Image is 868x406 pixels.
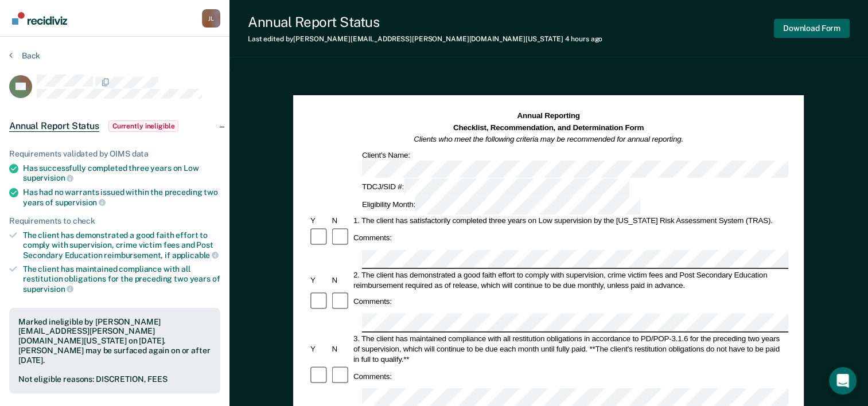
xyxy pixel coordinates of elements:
[352,233,394,243] div: Comments:
[330,275,352,285] div: N
[202,9,220,28] button: Profile dropdown button
[352,333,788,364] div: 3. The client has maintained compliance with all restitution obligations in accordance to PD/POP-...
[18,374,211,384] div: Not eligible reasons: DISCRETION, FEES
[360,197,643,214] div: Eligibility Month:
[309,216,330,226] div: Y
[108,120,179,132] span: Currently ineligible
[23,173,73,182] span: supervision
[55,198,106,207] span: supervision
[453,123,644,132] strong: Checklist, Recommendation, and Determination Form
[9,149,220,159] div: Requirements validated by OIMS data
[23,284,73,294] span: supervision
[414,135,684,143] em: Clients who meet the following criteria may be recommended for annual reporting.
[23,188,220,207] div: Has had no warrants issued within the preceding two years of
[829,367,857,395] div: Open Intercom Messenger
[23,163,220,183] div: Has successfully completed three years on Low
[172,251,219,260] span: applicable
[309,343,330,354] div: Y
[330,216,352,226] div: N
[23,264,220,294] div: The client has maintained compliance with all restitution obligations for the preceding two years of
[9,50,40,61] button: Back
[202,9,220,28] div: J L
[352,270,788,290] div: 2. The client has demonstrated a good faith effort to comply with supervision, crime victim fees ...
[565,35,603,43] span: 4 hours ago
[352,216,788,226] div: 1. The client has satisfactorily completed three years on Low supervision by the [US_STATE] Risk ...
[23,231,220,260] div: The client has demonstrated a good faith effort to comply with supervision, crime victim fees and...
[352,296,394,307] div: Comments:
[352,371,394,381] div: Comments:
[18,317,211,365] div: Marked ineligible by [PERSON_NAME][EMAIL_ADDRESS][PERSON_NAME][DOMAIN_NAME][US_STATE] on [DATE]. ...
[248,14,602,30] div: Annual Report Status
[309,275,330,285] div: Y
[12,12,67,25] img: Recidiviz
[248,35,602,43] div: Last edited by [PERSON_NAME][EMAIL_ADDRESS][PERSON_NAME][DOMAIN_NAME][US_STATE]
[360,179,631,197] div: TDCJ/SID #:
[330,343,352,354] div: N
[9,216,220,226] div: Requirements to check
[774,19,850,38] button: Download Form
[517,112,580,120] strong: Annual Reporting
[9,120,99,132] span: Annual Report Status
